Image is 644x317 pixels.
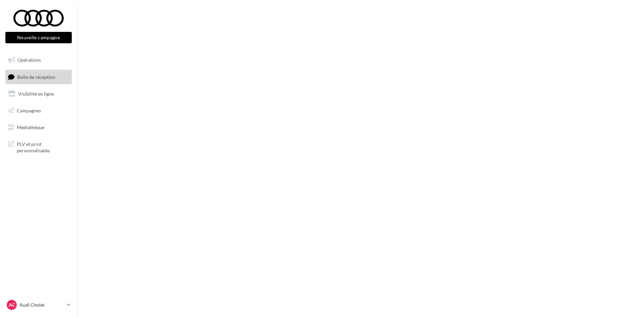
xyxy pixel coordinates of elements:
[4,87,73,101] a: Visibilité en ligne
[5,299,72,311] a: AC Audi Cholet
[5,32,72,43] button: Nouvelle campagne
[4,104,73,118] a: Campagnes
[4,137,73,157] a: PLV et print personnalisable
[17,124,44,130] span: Médiathèque
[17,108,41,113] span: Campagnes
[17,57,41,63] span: Opérations
[4,70,73,84] a: Boîte de réception
[4,120,73,135] a: Médiathèque
[4,53,73,67] a: Opérations
[18,91,54,97] span: Visibilité en ligne
[19,302,64,308] p: Audi Cholet
[9,302,15,308] span: AC
[17,74,55,80] span: Boîte de réception
[17,140,69,154] span: PLV et print personnalisable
